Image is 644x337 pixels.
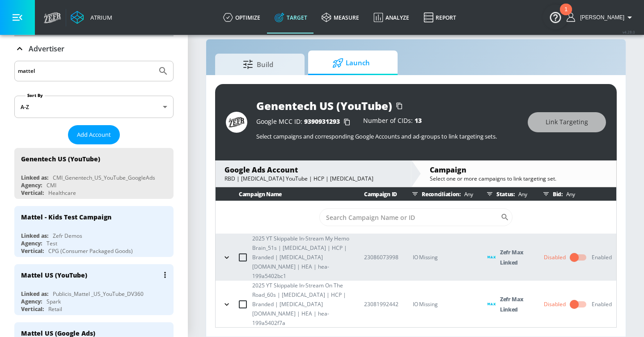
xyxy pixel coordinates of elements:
div: Genentech US (YouTube)Linked as:CMI_Genentech_US_YouTube_GoogleAdsAgency:CMIVertical:Healthcare [14,148,174,199]
div: Vertical: [21,305,44,313]
p: Zefr Max Linked [500,247,530,268]
div: Mattel US (YouTube)Linked as:Publicis_Mattel _US_YouTube_DV360Agency:SparkVertical:Retail [14,264,174,315]
span: Add Account [77,130,111,140]
div: Google MCC ID: [256,118,354,126]
div: Campaign [430,165,607,175]
div: Test [47,240,57,247]
div: Number of CIDs: [363,118,422,126]
th: Campaign ID [350,187,398,201]
span: Launch [317,52,385,74]
a: Report [416,1,463,34]
div: CMI [47,181,56,189]
div: Vertical: [21,247,44,255]
label: Sort By [25,93,45,98]
button: Add Account [68,125,120,144]
span: 9390931293 [304,117,340,126]
p: 23081992442 [364,299,398,309]
div: 1 [564,9,568,21]
div: A-Z [14,96,174,118]
div: Mattel - Kids Test CampaignLinked as:Zefr DemosAgency:TestVertical:CPG (Consumer Packaged Goods) [14,206,174,257]
input: Search Campaign Name or ID [319,208,500,226]
input: Search by name [18,65,153,77]
div: Google Ads Account [225,165,402,175]
div: Zefr Demos [53,232,82,240]
span: login as: casey.cohen@zefr.com [576,14,624,21]
p: IO Missing [413,299,473,309]
div: Reconciliation: [408,187,473,201]
a: Target [267,1,314,34]
div: RBD | [MEDICAL_DATA] YouTube | HCP | [MEDICAL_DATA] [225,175,402,182]
div: Enabled [592,300,612,308]
div: Mattel - Kids Test Campaign [21,213,111,221]
div: Linked as: [21,232,48,240]
div: Search CID Name or Number [319,208,513,226]
a: Analyze [366,1,416,34]
div: Vertical: [21,189,44,197]
p: Advertiser [29,44,64,54]
div: Advertiser [14,36,174,61]
div: Google Ads AccountRBD | [MEDICAL_DATA] YouTube | HCP | [MEDICAL_DATA] [216,160,411,187]
div: Genentech US (YouTube) [21,155,100,163]
div: Retail [48,305,62,313]
div: Disabled [544,253,566,261]
div: Agency: [21,240,42,247]
div: Publicis_Mattel _US_YouTube_DV360 [53,290,144,298]
div: CPG (Consumer Packaged Goods) [48,247,133,255]
div: Spark [47,298,61,305]
button: [PERSON_NAME] [567,12,635,23]
p: Any [461,190,473,199]
div: Select one or more campaigns to link targeting set. [430,175,607,182]
div: Mattel US (YouTube) [21,271,87,279]
p: IO Missing [413,252,473,262]
p: 23086073998 [364,253,398,262]
p: Zefr Max Linked [500,294,530,315]
th: Campaign Name [216,187,350,201]
p: Any [563,190,575,199]
div: Genentech US (YouTube) [256,98,392,113]
p: Any [515,190,527,199]
a: measure [314,1,366,34]
div: Disabled [544,300,566,308]
button: Submit Search [153,61,173,81]
a: Atrium [71,11,112,24]
p: 2025 YT Skippable In-Stream On The Road_60s | [MEDICAL_DATA] | HCP | Branded | [MEDICAL_DATA][DOM... [252,281,350,328]
div: Bid: [539,187,612,201]
div: Status: [483,187,530,201]
div: Agency: [21,181,42,189]
p: 2025 YT Skippable In-Stream My Hemo Brain_51s | [MEDICAL_DATA] | HCP | Branded | [MEDICAL_DATA][D... [252,234,350,281]
span: v 4.28.0 [623,29,635,34]
div: CMI_Genentech_US_YouTube_GoogleAds [53,174,155,181]
span: 13 [415,116,422,125]
div: Linked as: [21,290,48,298]
div: Enabled [592,253,612,261]
span: Build [224,54,292,75]
button: Open Resource Center, 1 new notification [543,4,568,29]
p: Select campaigns and corresponding Google Accounts and ad-groups to link targeting sets. [256,132,519,140]
div: Linked as: [21,174,48,181]
a: optimize [216,1,267,34]
div: Healthcare [48,189,76,197]
div: Agency: [21,298,42,305]
div: Atrium [87,13,112,21]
